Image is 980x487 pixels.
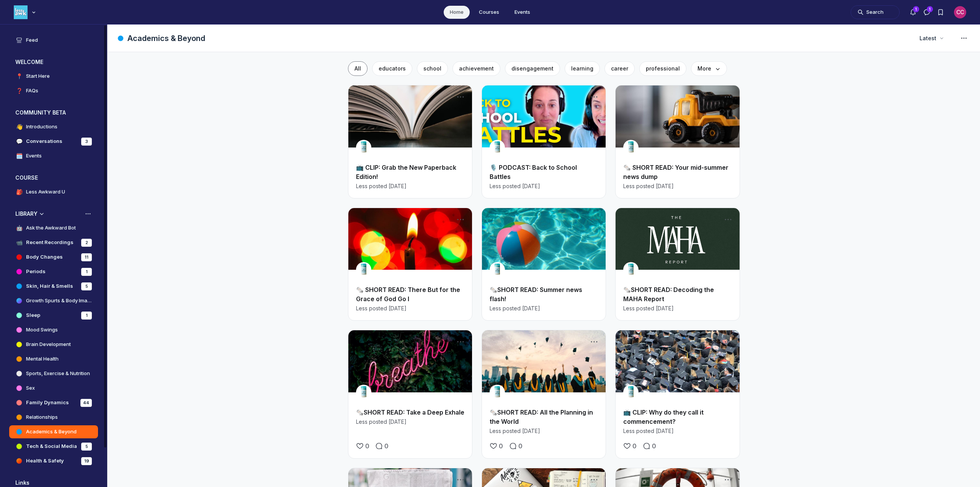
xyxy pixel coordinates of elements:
a: Less posted[DATE] [356,182,407,190]
a: View user profile [356,266,371,274]
div: Post actions [589,214,599,225]
span: Less posted [356,182,387,190]
a: Courses [473,6,505,19]
h4: Sports, Exercise & Nutrition [26,370,90,377]
button: Notifications [906,5,920,19]
div: Post actions [589,474,599,485]
a: 🤖Ask the Awkward Bot [9,221,98,234]
h4: Family Dynamics [26,399,69,407]
h4: FAQs [26,87,38,95]
a: Growth Spurts & Body Image [9,294,98,307]
a: Less posted[DATE] [623,182,674,190]
button: More [691,61,727,76]
a: Less posted[DATE] [623,304,674,312]
a: Periods1 [9,265,98,278]
span: disengagement [511,65,554,72]
h4: Tech & Social Media [26,443,77,450]
button: achievement [452,61,500,76]
a: Skin, Hair & Smells5 [9,280,98,293]
button: Post actions [455,214,466,225]
span: [DATE] [656,182,674,190]
h4: Sleep [26,312,40,319]
span: 0 [365,441,369,451]
span: school [423,65,441,72]
div: 1 [81,268,92,276]
img: Less Awkward Hub logo [14,5,28,19]
button: Direct messages [920,5,934,19]
button: educators [372,61,412,76]
a: 👋Introductions [9,120,98,133]
div: Post actions [723,336,733,347]
h1: Academics & Beyond [127,33,205,44]
h4: Relationships [26,413,58,421]
a: Relationships [9,411,98,424]
a: Mood Swings [9,323,98,336]
a: View user profile [356,389,371,396]
a: 🗞️SHORT READ: Summer news flash! [490,286,582,303]
span: [DATE] [522,427,540,435]
h3: LIBRARY [15,210,38,218]
a: View user profile [623,389,639,396]
h4: Introductions [26,123,57,131]
span: 📍 [15,72,23,80]
div: 11 [81,253,92,261]
span: Less posted [490,305,521,312]
button: disengagement [505,61,560,76]
button: Post actions [723,214,733,225]
a: Family Dynamics44 [9,396,98,409]
h4: Growth Spurts & Body Image [26,297,92,305]
h4: Brain Development [26,341,71,348]
span: ❓ [15,87,23,95]
span: 🎒 [15,188,23,196]
button: Post actions [455,336,466,347]
a: Mental Health [9,353,98,366]
a: Body Changes11 [9,251,98,264]
span: Less posted [623,182,654,190]
span: 📹 [15,239,23,246]
a: Brain Development [9,338,98,351]
button: COMMUNITY BETACollapse space [9,107,98,119]
span: 0 [384,441,389,451]
a: View user profile [356,144,371,151]
div: Post actions [589,336,599,347]
a: View user profile [490,144,505,151]
div: 3 [81,138,92,146]
a: 🎙️ PODCAST: Back to School Battles [490,164,577,180]
a: Feed [9,34,98,47]
div: Post actions [723,92,733,102]
a: 🗞️SHORT READ: All the Planning in the World [490,408,593,425]
a: 🗞️SHORT READ: Decoding the MAHA Report [623,286,714,303]
h4: Mental Health [26,355,59,363]
a: 🎒Less Awkward U [9,185,98,198]
a: Less posted[DATE] [356,418,407,425]
button: Like the 🗞️SHORT READ: Take a Deep Exhale post [354,440,371,452]
h4: Events [26,152,42,160]
button: professional [639,61,686,76]
h4: Sex [26,384,35,392]
a: 💬Conversations3 [9,135,98,148]
button: Like the 📺 CLIP: Why do they call it commencement? post [622,440,638,452]
button: Post actions [723,474,733,485]
span: professional [646,65,680,72]
span: 👋 [15,123,23,131]
a: Sports, Exercise & Nutrition [9,367,98,380]
span: [DATE] [522,182,540,190]
a: View user profile [490,389,505,396]
button: Post actions [455,92,466,102]
button: All [348,61,367,76]
button: Latest [915,31,948,45]
span: Less posted [490,427,521,435]
button: LIBRARYCollapse space [9,208,98,220]
span: [DATE] [656,305,674,312]
a: View user profile [490,266,505,274]
a: Health & Safety19 [9,454,98,467]
a: 📹Recent Recordings2 [9,236,98,249]
a: View user profile [623,266,639,274]
a: 🗞️SHORT READ: Take a Deep Exhale [356,408,464,416]
h4: Start Here [26,72,50,80]
span: Links [15,479,29,487]
a: Less posted[DATE] [490,427,540,435]
button: COURSECollapse space [9,172,98,184]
